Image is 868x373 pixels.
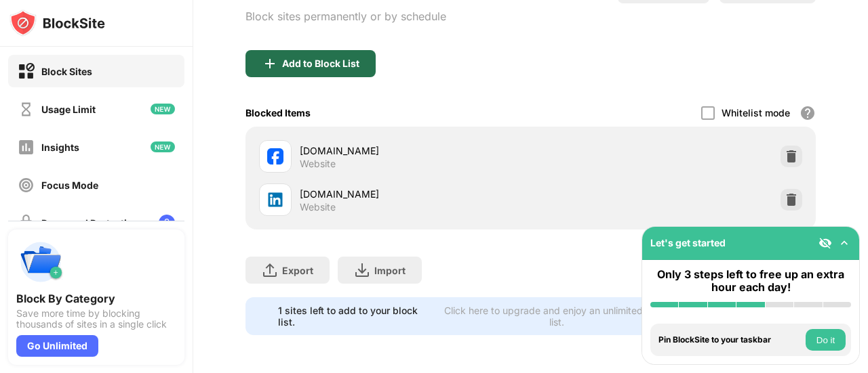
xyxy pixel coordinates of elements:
div: Website [300,201,336,213]
img: favicons [267,148,283,164]
img: new-icon.svg [151,104,175,114]
img: push-categories.svg [16,238,65,286]
div: [DOMAIN_NAME] [300,187,531,201]
div: Password Protection [41,217,139,229]
div: Add to Block List [282,58,359,69]
div: Block Sites [41,66,92,77]
div: Click here to upgrade and enjoy an unlimited block list. [439,305,674,328]
div: Import [374,265,406,276]
img: focus-off.svg [18,177,35,194]
img: new-icon.svg [151,141,175,152]
div: Let's get started [650,237,726,248]
img: time-usage-off.svg [18,101,35,118]
img: eye-not-visible.svg [818,236,832,250]
div: Pin BlockSite to your taskbar [658,335,802,345]
div: Website [300,158,336,170]
img: password-protection-off.svg [18,215,35,232]
img: omni-setup-toggle.svg [837,236,851,250]
div: Only 3 steps left to free up an extra hour each day! [650,268,851,294]
div: Go Unlimited [16,335,98,357]
div: Focus Mode [41,179,98,191]
div: Block By Category [16,292,176,305]
div: [DOMAIN_NAME] [300,144,531,158]
img: insights-off.svg [18,139,35,156]
div: Export [282,265,313,276]
div: Usage Limit [41,104,96,115]
img: favicons [267,192,283,208]
img: lock-menu.svg [159,215,175,231]
button: Do it [806,329,846,351]
div: 1 sites left to add to your block list. [278,305,431,328]
div: Block sites permanently or by schedule [245,9,446,23]
div: Insights [41,141,79,153]
img: block-on.svg [18,63,35,80]
div: Save more time by blocking thousands of sites in a single click [16,308,176,330]
div: Whitelist mode [722,107,790,118]
div: Blocked Items [245,107,311,118]
img: logo-blocksite.svg [9,9,105,37]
